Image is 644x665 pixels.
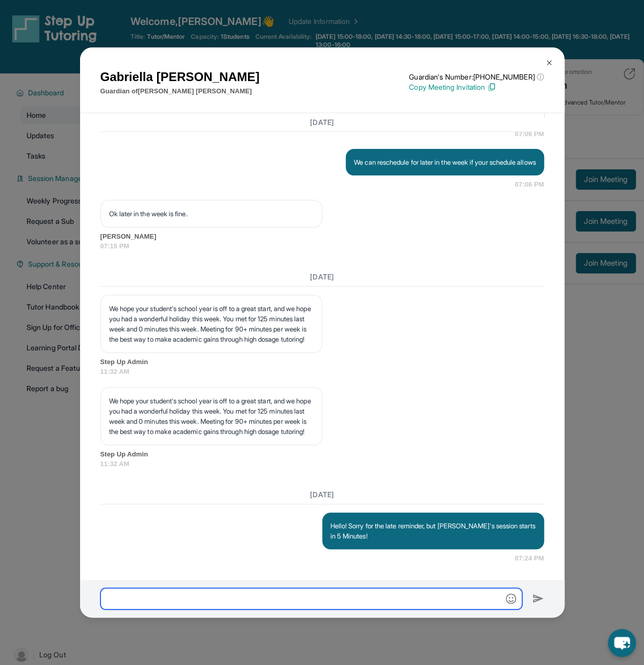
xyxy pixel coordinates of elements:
[354,157,535,167] p: We can reschedule for later in the week if your schedule allows
[109,303,314,344] p: We hope your student's school year is off to a great start, and we hope you had a wonderful holid...
[100,68,260,86] h1: Gabriella [PERSON_NAME]
[608,629,636,657] button: chat-button
[515,553,544,564] span: 07:24 PM
[109,396,314,437] p: We hope your student's school year is off to a great start, and we hope you had a wonderful holid...
[532,593,544,605] img: Send icon
[409,72,544,82] p: Guardian's Number: [PHONE_NUMBER]
[506,594,516,604] img: Emoji
[100,367,544,377] span: 11:32 AM
[100,86,260,96] p: Guardian of [PERSON_NAME] [PERSON_NAME]
[100,117,544,127] h3: [DATE]
[515,180,544,190] span: 07:06 PM
[100,357,544,367] span: Step Up Admin
[536,72,544,82] span: ⓘ
[100,232,544,242] span: [PERSON_NAME]
[545,59,553,67] img: Close Icon
[100,459,544,469] span: 11:32 AM
[100,272,544,282] h3: [DATE]
[487,83,496,92] img: Copy Icon
[109,209,314,219] p: Ok later in the week is fine.
[515,129,544,139] span: 07:06 PM
[100,490,544,500] h3: [DATE]
[100,241,544,251] span: 07:15 PM
[409,82,544,92] p: Copy Meeting Invitation
[330,521,536,541] p: Hello! Sorry for the late reminder, but [PERSON_NAME]'s session starts in 5 Minutes!
[100,449,544,459] span: Step Up Admin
